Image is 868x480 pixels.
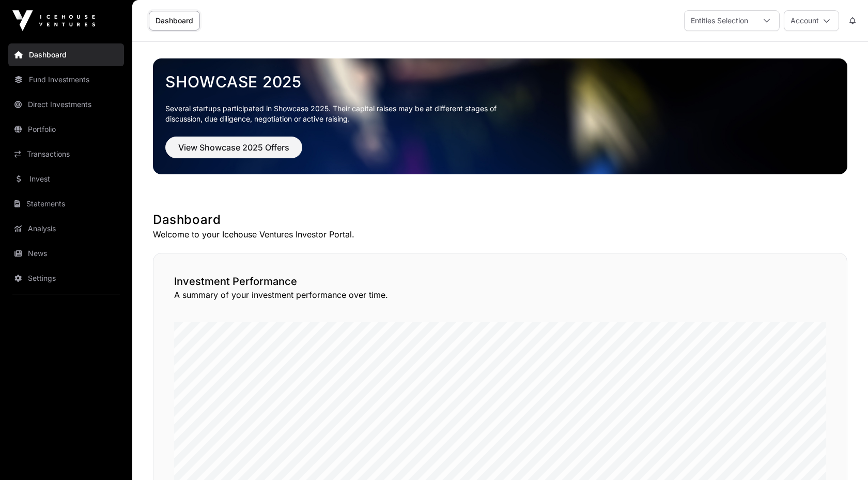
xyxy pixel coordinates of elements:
h2: Investment Performance [174,274,826,289]
a: Dashboard [8,43,124,66]
a: Transactions [8,143,124,166]
a: Showcase 2025 [165,72,835,91]
a: Dashboard [149,11,200,31]
a: Direct Investments [8,93,124,116]
p: A summary of your investment performance over time. [174,289,826,301]
iframe: Chat Widget [816,430,868,480]
a: Fund Investments [8,68,124,91]
a: Portfolio [8,118,124,141]
p: Welcome to your Icehouse Ventures Investor Portal. [153,228,847,241]
span: View Showcase 2025 Offers [178,141,289,154]
a: Analysis [8,217,124,240]
img: Icehouse Ventures Logo [12,10,95,31]
h1: Dashboard [153,212,847,228]
a: Settings [8,267,124,290]
a: Statements [8,192,124,215]
div: Entities Selection [685,11,754,31]
p: Several startups participated in Showcase 2025. Their capital raises may be at different stages o... [165,103,513,124]
button: Account [784,10,839,31]
button: View Showcase 2025 Offers [165,137,302,158]
a: News [8,242,124,265]
img: Showcase 2025 [153,58,847,174]
a: Invest [8,168,124,190]
a: View Showcase 2025 Offers [165,147,302,157]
